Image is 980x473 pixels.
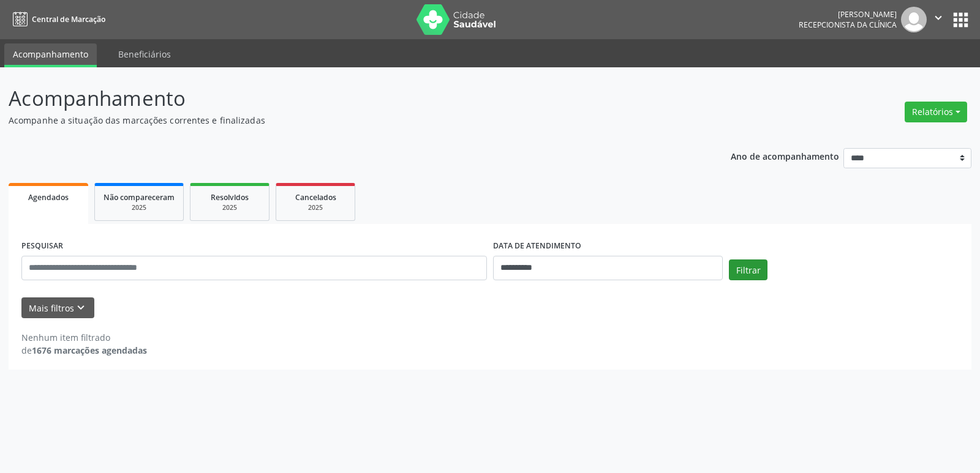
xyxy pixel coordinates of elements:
i: keyboard_arrow_down [74,301,88,315]
span: Central de Marcação [32,14,105,24]
div: 2025 [199,203,260,212]
div: [PERSON_NAME] [799,9,897,20]
button: apps [950,9,971,31]
a: Central de Marcação [9,9,105,29]
div: Nenhum item filtrado [21,331,147,344]
button: Mais filtroskeyboard_arrow_down [21,297,94,319]
a: Beneficiários [110,43,179,65]
span: Recepcionista da clínica [799,20,897,30]
span: Agendados [28,192,69,203]
a: Acompanhamento [4,43,97,67]
div: 2025 [104,203,175,212]
img: img [901,7,927,32]
div: 2025 [285,203,346,212]
button: Relatórios [905,102,967,122]
span: Cancelados [295,192,336,203]
label: DATA DE ATENDIMENTO [493,237,581,256]
span: Não compareceram [104,192,175,203]
i:  [932,11,945,24]
strong: 1676 marcações agendadas [32,345,147,356]
button: Filtrar [729,259,767,280]
p: Acompanhe a situação das marcações correntes e finalizadas [9,114,682,127]
span: Resolvidos [211,192,249,203]
label: PESQUISAR [21,237,63,256]
button:  [927,7,950,32]
div: de [21,344,147,357]
p: Acompanhamento [9,83,682,114]
p: Ano de acompanhamento [731,148,839,163]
